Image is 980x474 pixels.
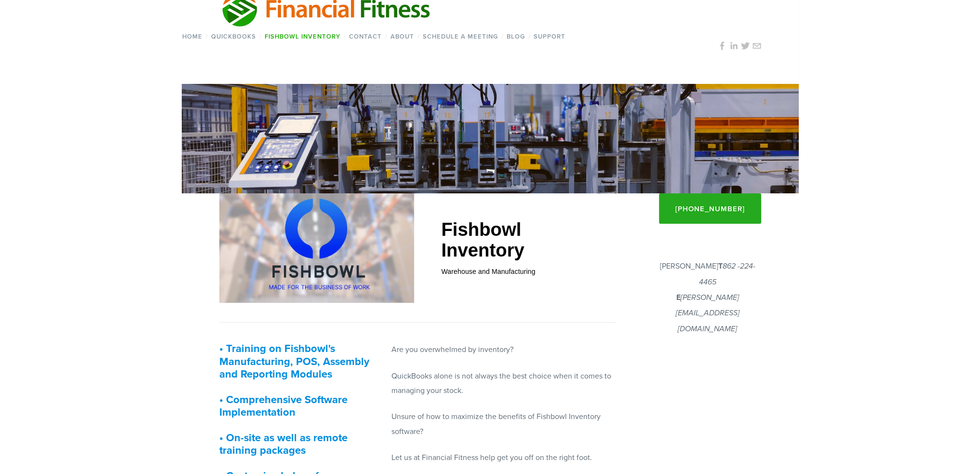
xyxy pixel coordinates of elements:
[654,258,761,337] p: [PERSON_NAME]
[391,409,616,438] p: Unsure of how to maximize the benefits of Fishbowl Inventory software?
[391,342,616,356] p: Are you overwhelmed by inventory?
[504,29,528,43] a: Blog
[676,293,739,334] em: [PERSON_NAME][EMAIL_ADDRESS][DOMAIN_NAME]
[179,29,206,43] a: Home
[659,193,761,224] a: [PHONE_NUMBER]
[676,292,681,303] strong: E
[388,29,417,43] a: About
[531,29,569,43] a: Support
[208,29,259,43] a: QuickBooks
[417,32,420,41] span: /
[391,450,616,464] p: Let us at Financial Fitness help get you off on the right foot.
[385,32,388,41] span: /
[206,32,208,41] span: /
[501,32,504,41] span: /
[699,262,755,286] em: 862 -224-4465
[441,219,526,260] strong: Fishbowl Inventory
[391,368,616,398] p: QuickBooks alone is not always the best choice when it comes to managing your stock.
[420,29,501,43] a: Schedule a Meeting
[528,32,531,41] span: /
[441,267,597,277] p: Warehouse and Manufacturing
[259,32,262,41] span: /
[344,32,346,41] span: /
[262,29,344,43] a: Fishbowl Inventory
[219,127,762,150] h1: Fishbowl Inventory
[718,260,723,271] strong: T
[346,29,385,43] a: Contact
